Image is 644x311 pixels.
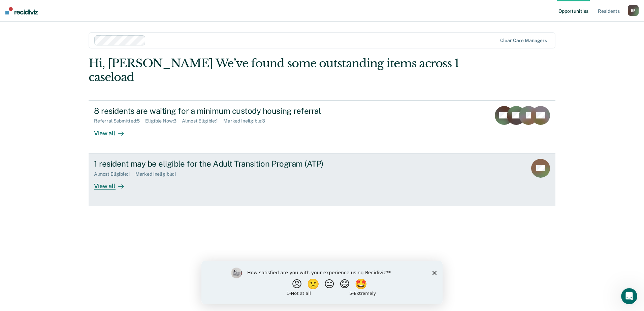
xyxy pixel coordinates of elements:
[94,171,135,177] div: Almost Eligible : 1
[145,118,182,124] div: Eligible Now : 3
[223,118,270,124] div: Marked Ineligible : 3
[89,153,555,206] a: 1 resident may be eligible for the Adult Transition Program (ATP)Almost Eligible:1Marked Ineligib...
[628,5,639,16] div: B R
[94,159,330,169] div: 1 resident may be eligible for the Adult Transition Program (ATP)
[94,106,330,116] div: 8 residents are waiting for a minimum custody housing referral
[182,118,223,124] div: Almost Eligible : 1
[94,118,145,124] div: Referral Submitted : 5
[94,124,132,137] div: View all
[89,57,462,84] div: Hi, [PERSON_NAME] We’ve found some outstanding items across 1 caseload
[500,38,547,43] div: Clear case managers
[135,171,182,177] div: Marked Ineligible : 1
[5,7,38,14] img: Recidiviz
[621,288,637,304] iframe: Intercom live chat
[628,5,639,16] button: BR
[89,100,555,153] a: 8 residents are waiting for a minimum custody housing referralReferral Submitted:5Eligible Now:3A...
[201,261,443,304] iframe: Survey by Kim from Recidiviz
[94,177,132,190] div: View all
